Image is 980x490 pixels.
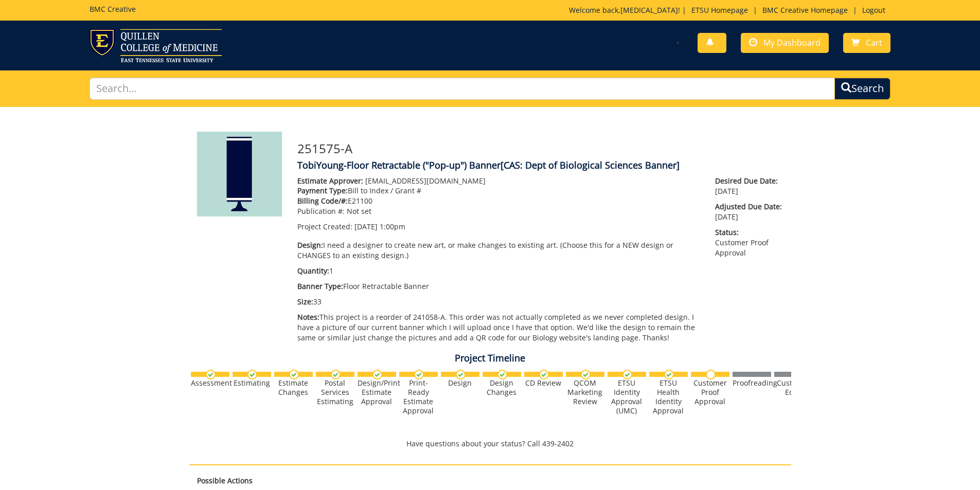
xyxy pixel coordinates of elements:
span: Project Created: [297,222,352,231]
div: Estimate Changes [274,378,313,397]
img: checkmark [581,370,591,379]
img: checkmark [206,370,216,379]
div: Postal Services Estimating [316,378,354,406]
span: [DATE] 1:00pm [354,222,405,231]
div: Customer Edits [774,378,813,397]
div: CD Review [524,378,563,388]
p: I need a designer to create new art, or make changes to existing art. (Choose this for a NEW desi... [297,240,700,261]
h4: TobiYoung-Floor Retractable ("Pop-up") Banner [297,160,783,171]
div: QCOM Marketing Review [566,378,604,406]
img: no [706,370,716,379]
p: Customer Proof Approval [715,227,783,258]
span: My Dashboard [763,37,821,48]
div: Design/Print Estimate Approval [358,378,396,406]
p: 33 [297,297,700,307]
span: Status: [715,227,783,238]
a: Cart [843,33,890,53]
span: Billing Code/#: [297,196,348,206]
img: checkmark [372,370,382,379]
div: Print-Ready Estimate Approval [399,378,438,415]
p: 1 [297,266,700,276]
span: Not set [347,206,371,216]
h4: Project Timeline [189,353,791,364]
div: ETSU Health Identity Approval [649,378,688,415]
div: Proofreading [733,378,771,388]
p: This project is a reorder of 241058-A. This order was not actually completed as we never complete... [297,312,700,343]
h5: BMC Creative [90,5,136,13]
img: checkmark [539,370,549,379]
img: checkmark [289,370,299,379]
div: Assessment [191,378,229,388]
img: checkmark [456,370,466,379]
span: [CAS: Dept of Biological Sciences Banner] [501,159,680,171]
span: Desired Due Date: [715,176,783,186]
div: Design [441,378,479,388]
img: Product featured image [197,132,282,216]
img: checkmark [664,370,674,379]
img: checkmark [497,370,507,379]
span: Payment Type: [297,186,348,195]
a: My Dashboard [741,33,829,53]
span: Banner Type: [297,281,343,291]
a: BMC Creative Homepage [757,5,853,15]
p: Have questions about your status? Call 439-2402 [189,439,791,449]
img: checkmark [331,370,341,379]
p: [EMAIL_ADDRESS][DOMAIN_NAME] [297,176,700,186]
strong: Possible Actions [197,476,253,485]
span: Adjusted Due Date: [715,202,783,212]
p: Bill to Index / Grant # [297,186,700,196]
h3: 251575-A [297,142,783,155]
img: checkmark [622,370,632,379]
span: Design: [297,240,323,250]
p: Floor Retractable Banner [297,281,700,292]
span: Notes: [297,312,319,322]
div: Design Changes [483,378,521,397]
img: ETSU logo [90,29,222,62]
span: Quantity: [297,266,329,276]
a: ETSU Homepage [686,5,753,15]
div: Estimating [233,378,271,388]
span: Estimate Approver: [297,176,363,186]
div: ETSU Identity Approval (UMC) [608,378,646,415]
button: Search [834,78,890,100]
span: Publication #: [297,206,345,216]
p: Welcome back, ! | | | [569,5,890,15]
a: [MEDICAL_DATA] [620,5,678,15]
img: checkmark [414,370,424,379]
p: [DATE] [715,202,783,222]
span: Cart [866,37,882,48]
a: Logout [857,5,890,15]
div: Customer Proof Approval [691,378,729,406]
span: Size: [297,297,313,306]
img: checkmark [247,370,257,379]
p: [DATE] [715,176,783,196]
p: E21100 [297,196,700,206]
input: Search... [90,78,835,100]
